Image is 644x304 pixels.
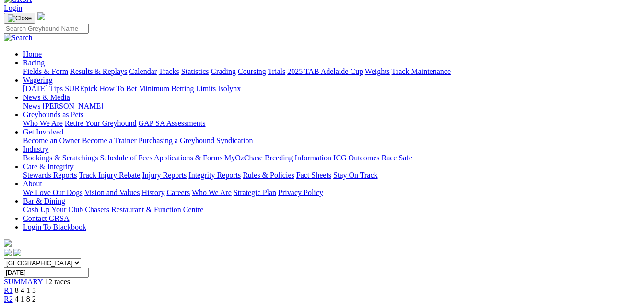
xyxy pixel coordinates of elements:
[15,295,36,303] span: 4 1 8 2
[188,171,241,179] a: Integrity Reports
[8,14,32,22] img: Close
[141,188,164,196] a: History
[139,85,216,93] a: Minimum Betting Limits
[4,4,22,12] a: Login
[181,67,209,75] a: Statistics
[23,223,86,231] a: Login To Blackbook
[82,136,137,145] a: Become a Trainer
[23,67,640,76] div: Racing
[166,188,190,196] a: Careers
[23,206,83,214] a: Cash Up Your Club
[42,102,103,110] a: [PERSON_NAME]
[139,136,214,145] a: Purchasing a Greyhound
[85,206,203,214] a: Chasers Restaurant & Function Centre
[287,67,363,75] a: 2025 TAB Adelaide Cup
[4,249,12,256] img: facebook.svg
[23,136,640,145] div: Get Involved
[23,136,80,145] a: Become an Owner
[4,34,33,42] img: Search
[37,12,45,20] img: logo-grsa-white.png
[15,286,36,294] span: 8 4 1 5
[23,119,640,128] div: Greyhounds as Pets
[23,102,40,110] a: News
[23,214,69,222] a: Contact GRSA
[23,154,98,162] a: Bookings & Scratchings
[333,171,377,179] a: Stay On Track
[23,197,65,205] a: Bar & Dining
[23,85,63,93] a: [DATE] Tips
[278,188,323,196] a: Privacy Policy
[79,171,140,179] a: Track Injury Rebate
[4,13,35,24] button: Toggle navigation
[23,102,640,110] div: News & Media
[365,67,390,75] a: Weights
[45,278,70,286] span: 12 races
[23,162,74,170] a: Care & Integrity
[23,180,42,188] a: About
[13,249,21,256] img: twitter.svg
[296,171,331,179] a: Fact Sheets
[84,188,140,196] a: Vision and Values
[23,85,640,93] div: Wagering
[4,239,12,247] img: logo-grsa-white.png
[238,67,266,75] a: Coursing
[139,119,206,127] a: GAP SA Assessments
[129,67,157,75] a: Calendar
[70,67,127,75] a: Results & Replays
[4,24,89,34] input: Search
[216,136,253,145] a: Syndication
[265,154,331,162] a: Breeding Information
[224,154,263,162] a: MyOzChase
[65,85,97,93] a: SUREpick
[23,76,53,84] a: Wagering
[381,154,412,162] a: Race Safe
[268,67,285,75] a: Trials
[100,85,137,93] a: How To Bet
[23,188,640,197] div: About
[4,286,13,294] a: R1
[4,278,43,286] a: SUMMARY
[23,119,63,127] a: Who We Are
[392,67,451,75] a: Track Maintenance
[23,171,77,179] a: Stewards Reports
[333,154,379,162] a: ICG Outcomes
[192,188,232,196] a: Who We Are
[23,171,640,180] div: Care & Integrity
[218,85,241,93] a: Isolynx
[23,188,82,196] a: We Love Our Dogs
[23,110,83,119] a: Greyhounds as Pets
[4,295,13,303] a: R2
[4,268,89,278] input: Select date
[100,154,152,162] a: Schedule of Fees
[23,59,45,67] a: Racing
[243,171,294,179] a: Rules & Policies
[65,119,137,127] a: Retire Your Greyhound
[23,206,640,214] div: Bar & Dining
[23,50,42,58] a: Home
[159,67,179,75] a: Tracks
[23,67,68,75] a: Fields & Form
[211,67,236,75] a: Grading
[23,145,48,153] a: Industry
[234,188,276,196] a: Strategic Plan
[23,154,640,162] div: Industry
[142,171,187,179] a: Injury Reports
[23,93,70,101] a: News & Media
[23,128,63,136] a: Get Involved
[154,154,222,162] a: Applications & Forms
